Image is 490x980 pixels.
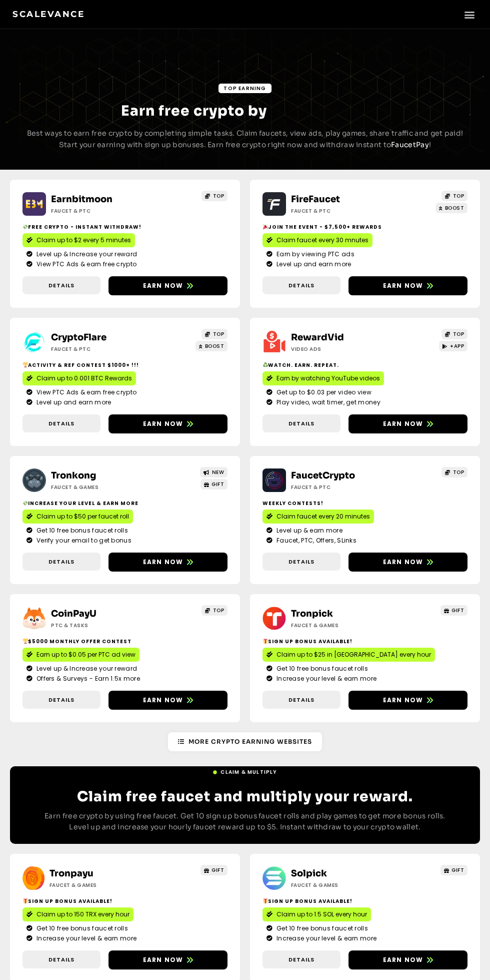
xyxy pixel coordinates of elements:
[34,260,136,269] span: View PTC Ads & earn free crypto
[218,84,271,93] a: TOP Earning
[48,558,74,566] span: Details
[143,419,183,428] span: Earn now
[201,329,227,339] a: TOP
[36,236,131,245] span: Claim up to $2 every 5 minutes
[22,371,136,385] a: Claim up to 0.001 BTC Rewards
[200,479,228,489] a: GIFT
[207,767,282,777] a: Claim & Multiply
[22,510,133,524] a: Claim up to $50 per faucet roll
[274,250,354,259] span: Earn by viewing PTC ads
[445,204,464,212] span: BOOST
[453,330,464,338] span: TOP
[453,468,464,476] span: TOP
[168,732,322,751] a: More Crypto Earning Websites
[288,696,314,704] span: Details
[440,865,468,875] a: GIFT
[262,897,467,905] h2: Sign Up Bonus Available!
[262,361,467,369] h2: Watch. Earn. Repeat.
[291,332,344,343] a: RewardVid
[276,650,431,659] span: Claim up to $25 in [GEOGRAPHIC_DATA] every hour
[391,140,429,149] strong: FaucetPay
[441,467,467,477] a: TOP
[23,898,28,903] img: 🎁
[276,374,380,383] span: Earn by watching YouTube videos
[143,696,183,705] span: Earn now
[288,419,314,428] span: Details
[48,281,74,290] span: Details
[435,203,467,213] a: BOOST
[35,810,455,833] p: Earn free crypto by using free faucet. Get 10 sign up bonus faucet rolls and play games to get mo...
[205,342,224,350] span: BOOST
[383,955,423,964] span: Earn now
[22,414,100,433] a: Details
[34,934,136,943] span: Increase your level & earn more
[262,950,340,969] a: Details
[36,374,132,383] span: Claim up to 0.001 BTC Rewards
[108,276,227,295] a: Earn now
[143,558,183,567] span: Earn now
[22,553,100,571] a: Details
[211,866,224,874] span: GIFT
[34,398,111,407] span: Level up and earn more
[48,955,74,964] span: Details
[22,950,100,969] a: Details
[348,553,467,572] a: Earn now
[383,419,423,428] span: Earn now
[34,388,136,397] span: View PTC Ads & earn free crypto
[291,345,399,353] h2: Video ads
[451,866,464,874] span: GIFT
[274,388,371,397] span: Get up to $0.03 per video view
[51,483,159,491] h2: Faucet & Games
[108,553,227,572] a: Earn now
[48,696,74,704] span: Details
[22,907,133,921] a: Claim up to 150 TRX every hour
[23,639,28,644] img: 🏆
[451,607,464,614] span: GIFT
[223,85,266,92] span: TOP Earning
[461,6,477,23] div: Menu Toggle
[51,207,159,215] h2: Faucet & PTC
[450,342,464,350] span: +APP
[23,501,28,506] img: 💸
[34,536,131,545] span: Verify your email to get bonus
[262,553,340,571] a: Details
[36,910,129,919] span: Claim up to 150 TRX every hour
[348,414,467,433] a: Earn now
[108,691,227,710] a: Earn now
[262,691,340,709] a: Details
[291,207,399,215] h2: Faucet & PTC
[262,648,435,662] a: Claim up to $25 in [GEOGRAPHIC_DATA] every hour
[22,276,100,295] a: Details
[200,865,228,875] a: GIFT
[263,362,268,367] img: ♻️
[51,194,112,205] a: Earnbitmoon
[195,341,227,351] a: BOOST
[262,510,374,524] a: Claim faucet every 20 minutes
[383,281,423,290] span: Earn now
[263,224,268,229] img: 🎉
[274,674,376,683] span: Increase your level & earn more
[22,691,100,709] a: Details
[51,622,159,629] h2: ptc & Tasks
[49,881,157,889] h2: Faucet & Games
[51,470,96,481] a: Tronkong
[274,664,368,673] span: Get 10 free bonus faucet rolls
[220,768,277,776] span: Claim & Multiply
[34,250,137,259] span: Level up & Increase your reward
[274,536,356,545] span: Faucet, PTC, Offers, SLinks
[348,691,467,710] a: Earn now
[23,224,28,229] img: 💸
[274,260,351,269] span: Level up and earn more
[288,955,314,964] span: Details
[453,192,464,200] span: TOP
[34,526,128,535] span: Get 10 free bonus faucet rolls
[274,398,380,407] span: Play video, wait timer, get money
[262,500,467,507] h2: Weekly contests!
[291,470,355,481] a: FaucetCrypto
[51,332,106,343] a: CryptoFlare
[440,605,468,616] a: GIFT
[25,128,465,152] p: Best ways to earn free crypto by completing simple tasks. Claim faucets, view ads, play games, sh...
[36,512,129,521] span: Claim up to $50 per faucet roll
[22,500,227,507] h2: Increase your level & earn more
[212,468,224,476] span: NEW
